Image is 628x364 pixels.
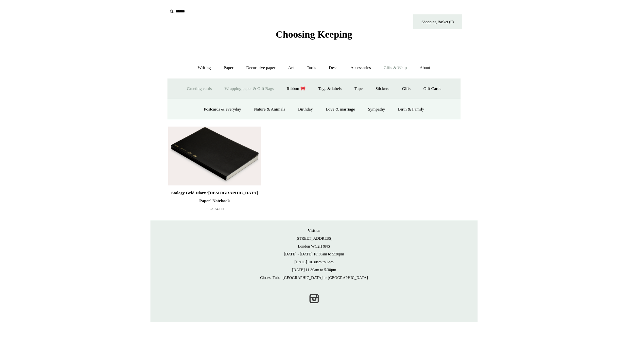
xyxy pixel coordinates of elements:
a: Decorative paper [240,59,281,77]
a: Love & marriage [320,101,361,118]
a: Choosing Keeping [276,34,352,39]
a: Gift Cards [417,80,447,97]
a: Sympathy [362,101,391,118]
a: Stickers [370,80,395,97]
p: [STREET_ADDRESS] London WC2H 9NS [DATE] - [DATE] 10:30am to 5:30pm [DATE] 10.30am to 6pm [DATE] 1... [157,227,471,282]
a: Tags & labels [312,80,347,97]
a: Tools [301,59,322,77]
a: Birthday [292,101,319,118]
a: Tape [349,80,369,97]
a: Writing [192,59,217,77]
a: Stalogy Grid Diary 'Bible Paper' Notebook Stalogy Grid Diary 'Bible Paper' Notebook [168,127,261,185]
a: Gifts [396,80,416,97]
a: Instagram [307,291,321,306]
a: Wrapping paper & Gift Bags [219,80,280,97]
span: £24.00 [205,206,224,211]
a: Stalogy Grid Diary '[DEMOGRAPHIC_DATA] Paper' Notebook from£24.00 [168,189,261,216]
a: Ribbon 🎀 [281,80,311,97]
a: Nature & Animals [248,101,291,118]
a: About [414,59,436,77]
div: Stalogy Grid Diary '[DEMOGRAPHIC_DATA] Paper' Notebook [170,189,259,205]
a: Desk [323,59,344,77]
a: Greeting cards [181,80,218,97]
a: Postcards & everyday [198,101,247,118]
a: Shopping Basket (0) [413,14,462,29]
strong: Visit us [308,228,320,233]
a: Gifts & Wrap [378,59,413,77]
a: Birth & Family [392,101,430,118]
a: Paper [218,59,239,77]
span: from [205,207,212,211]
a: Accessories [345,59,377,77]
img: Stalogy Grid Diary 'Bible Paper' Notebook [168,127,261,185]
a: Art [282,59,300,77]
span: Choosing Keeping [276,29,352,40]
